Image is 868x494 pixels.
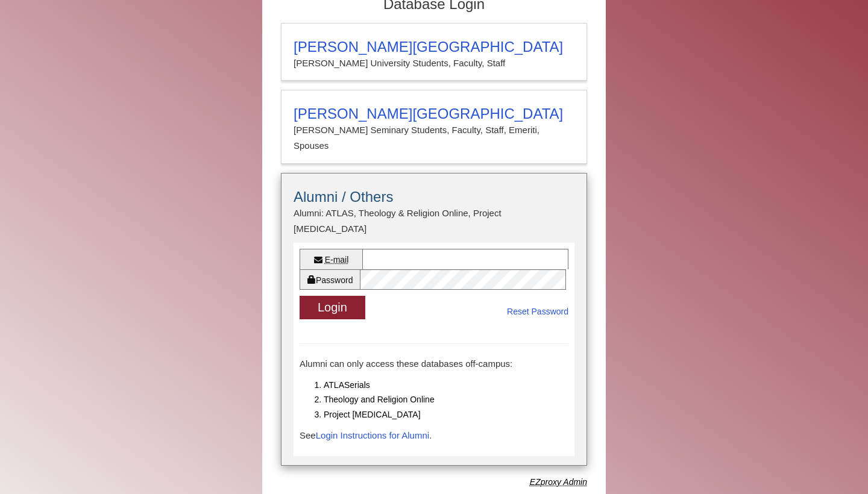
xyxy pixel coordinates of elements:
dfn: Use Alumni login [530,477,587,487]
abbr: E-mail or username [325,255,349,264]
h3: [PERSON_NAME][GEOGRAPHIC_DATA] [294,39,574,55]
h3: Alumni / Others [294,189,574,205]
li: ATLASerials [324,378,568,393]
li: Project [MEDICAL_DATA] [324,407,568,422]
p: Alumni: ATLAS, Theology & Religion Online, Project [MEDICAL_DATA] [294,205,574,237]
summary: Alumni / OthersAlumni: ATLAS, Theology & Religion Online, Project [MEDICAL_DATA] [294,189,574,237]
a: Reset Password [507,304,568,319]
h3: [PERSON_NAME][GEOGRAPHIC_DATA] [294,105,574,122]
p: [PERSON_NAME] University Students, Faculty, Staff [294,55,574,71]
label: Password [300,269,360,290]
button: Login [300,296,365,319]
a: Login Instructions for Alumni [316,430,429,440]
p: [PERSON_NAME] Seminary Students, Faculty, Staff, Emeriti, Spouses [294,122,574,154]
a: [PERSON_NAME][GEOGRAPHIC_DATA][PERSON_NAME] University Students, Faculty, Staff [281,23,587,81]
p: Alumni can only access these databases off-campus: [300,356,568,372]
p: See . [300,428,568,443]
a: [PERSON_NAME][GEOGRAPHIC_DATA][PERSON_NAME] Seminary Students, Faculty, Staff, Emeriti, Spouses [281,90,587,164]
li: Theology and Religion Online [324,392,568,407]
